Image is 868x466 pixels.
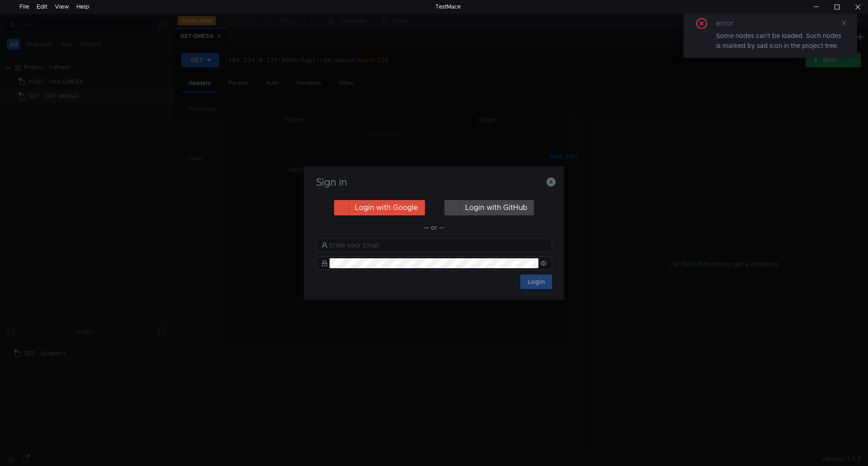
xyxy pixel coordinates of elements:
[334,200,425,215] button: Login with Google
[716,31,846,51] div: Some nodes can't be loaded. Such nodes is marked by sad icon in the project tree.
[315,177,553,188] h3: Sign in
[444,200,534,215] button: Login with GitHub
[316,222,552,233] div: — or —
[330,240,547,250] input: Enter your Email
[716,18,744,29] div: error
